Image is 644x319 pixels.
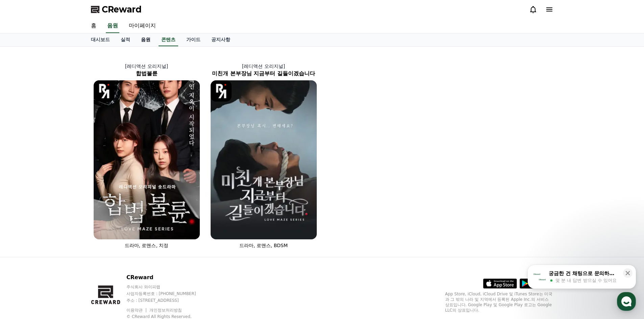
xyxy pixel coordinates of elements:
span: 드라마, 로맨스, 치정 [125,243,169,248]
a: CReward [91,4,142,15]
a: 공지사항 [206,33,236,46]
p: App Store, iCloud, iCloud Drive 및 iTunes Store는 미국과 그 밖의 나라 및 지역에서 등록된 Apple Inc.의 서비스 상표입니다. Goo... [445,291,553,313]
span: CReward [102,4,142,15]
span: 홈 [21,224,25,230]
a: 음원 [106,19,119,33]
a: 이용약관 [126,308,148,313]
a: 콘텐츠 [159,33,178,46]
a: [레디액션 오리지널] 미친개 본부장님 지금부터 길들이겠습니다 미친개 본부장님 지금부터 길들이겠습니다 [object Object] Logo 드라마, 로맨스, BDSM [205,57,322,254]
a: 실적 [115,33,136,46]
a: 홈 [86,19,102,33]
a: 설정 [87,214,130,231]
p: [레디액션 오리지널] [88,63,205,70]
p: 주소 : [STREET_ADDRESS] [126,298,209,303]
h2: 미친개 본부장님 지금부터 길들이겠습니다 [205,70,322,78]
img: 합법불륜 [94,80,200,239]
a: 가이드 [181,33,206,46]
img: [object Object] Logo [211,80,232,102]
h2: 합법불륜 [88,70,205,78]
a: [레디액션 오리지널] 합법불륜 합법불륜 [object Object] Logo 드라마, 로맨스, 치정 [88,57,205,254]
p: CReward [126,273,209,282]
a: 대화 [45,214,87,231]
a: 홈 [2,214,45,231]
p: [레디액션 오리지널] [205,63,322,70]
a: 마이페이지 [123,19,161,33]
a: 대시보드 [86,33,115,46]
span: 설정 [104,224,113,230]
p: 사업자등록번호 : [PHONE_NUMBER] [126,291,209,296]
a: 음원 [136,33,156,46]
a: 개인정보처리방침 [149,308,182,313]
span: 드라마, 로맨스, BDSM [239,243,288,248]
img: 미친개 본부장님 지금부터 길들이겠습니다 [211,80,317,239]
p: 주식회사 와이피랩 [126,284,209,290]
img: [object Object] Logo [94,80,115,102]
span: 대화 [62,224,70,230]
